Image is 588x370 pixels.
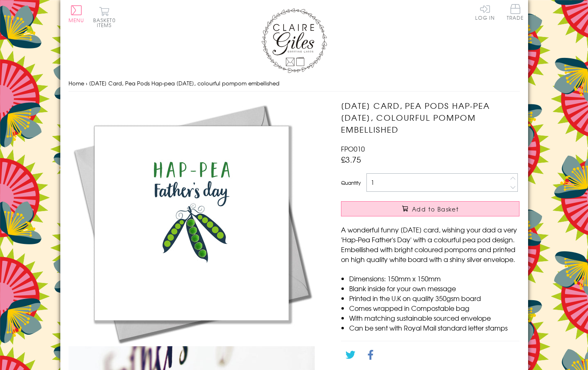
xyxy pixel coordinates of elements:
[69,75,520,92] nav: breadcrumbs
[349,293,519,303] li: Printed in the U.K on quality 350gsm board
[349,283,519,293] li: Blank inside for your own message
[86,79,87,87] span: ›
[69,100,315,346] img: Father's Day Card, Pea Pods Hap-pea Father's Day, colourful pompom embellished
[349,273,519,283] li: Dimensions: 150mm x 150mm
[341,154,361,165] span: £3.75
[69,5,85,23] button: Menu
[475,4,495,20] a: Log In
[341,225,519,264] p: A wonderful funny [DATE] card, wishing your dad a very 'Hap-Pea Father's Day' with a colourful pe...
[341,100,519,135] h1: [DATE] Card, Pea Pods Hap-pea [DATE], colourful pompom embellished
[507,4,524,22] a: Trade
[507,4,524,20] span: Trade
[341,201,519,216] button: Add to Basket
[69,79,84,87] a: Home
[97,16,116,29] span: 0 items
[261,8,327,73] img: Claire Giles Greetings Cards
[349,303,519,313] li: Comes wrapped in Compostable bag
[69,16,85,24] span: Menu
[89,79,279,87] span: [DATE] Card, Pea Pods Hap-pea [DATE], colourful pompom embellished
[93,7,116,28] button: Basket0 items
[349,313,519,323] li: With matching sustainable sourced envelope
[341,179,361,186] label: Quantity
[341,144,365,154] span: FPO010
[412,205,459,213] span: Add to Basket
[349,323,519,333] li: Can be sent with Royal Mail standard letter stamps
